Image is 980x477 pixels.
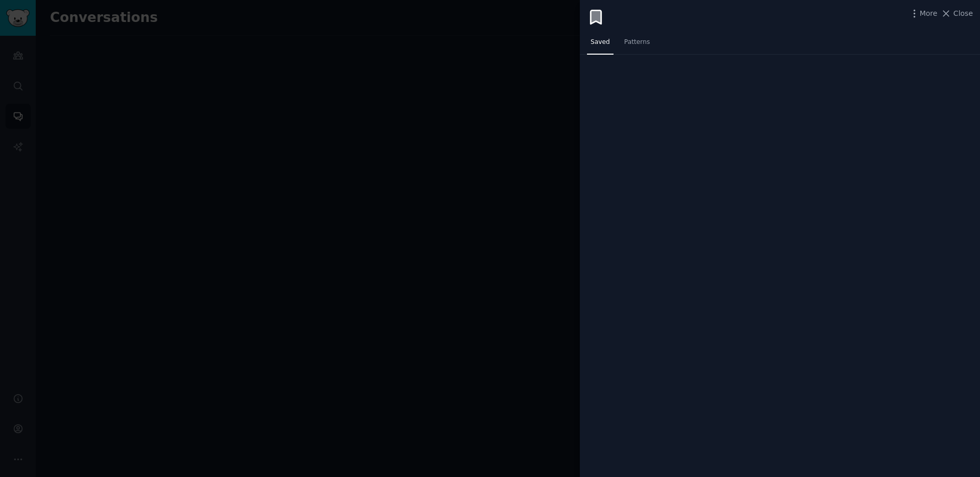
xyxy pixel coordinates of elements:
a: Patterns [621,34,653,55]
a: Saved [587,34,614,55]
span: Patterns [624,38,650,47]
button: More [909,8,938,19]
button: Close [941,8,973,19]
span: More [920,8,938,19]
span: Close [953,8,973,19]
span: Saved [591,38,610,47]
